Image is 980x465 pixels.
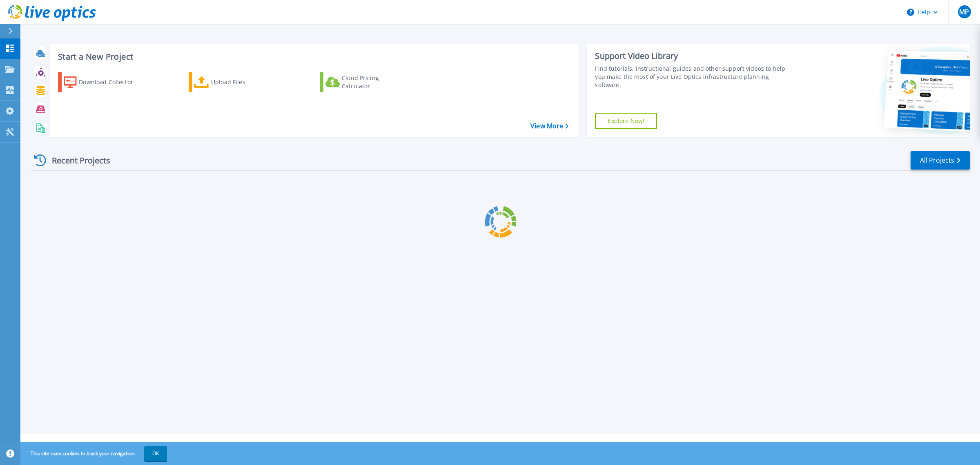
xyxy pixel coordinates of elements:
[595,65,792,89] div: Find tutorials, instructional guides and other support videos to help you make the most of your L...
[595,113,657,129] a: Explore Now!
[320,72,411,92] a: Cloud Pricing Calculator
[189,72,280,92] a: Upload Files
[79,74,144,90] div: Download Collector
[211,74,276,90] div: Upload Files
[530,122,568,130] a: View More
[58,72,149,92] a: Download Collector
[342,74,407,90] div: Cloud Pricing Calculator
[58,52,568,61] h3: Start a New Project
[595,51,792,61] div: Support Video Library
[144,446,167,461] button: OK
[31,150,121,170] div: Recent Projects
[959,9,969,15] span: MP
[911,151,970,170] a: All Projects
[22,446,167,461] span: This site uses cookies to track your navigation.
